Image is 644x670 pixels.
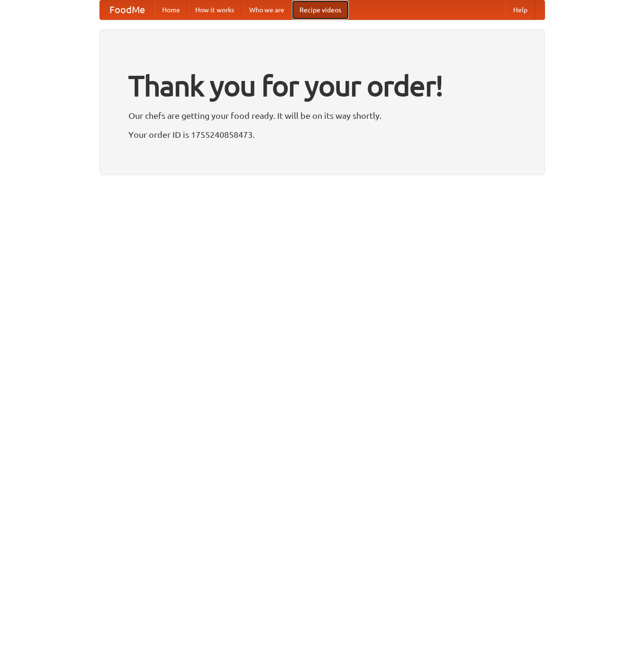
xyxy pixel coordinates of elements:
[128,108,516,123] p: Our chefs are getting your food ready. It will be on its way shortly.
[128,63,516,108] h1: Thank you for your order!
[100,0,154,19] a: FoodMe
[128,127,516,142] p: Your order ID is 1755240858473.
[506,0,535,19] a: Help
[242,0,292,19] a: Who we are
[292,0,349,19] a: Recipe videos
[154,0,188,19] a: Home
[188,0,242,19] a: How it works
